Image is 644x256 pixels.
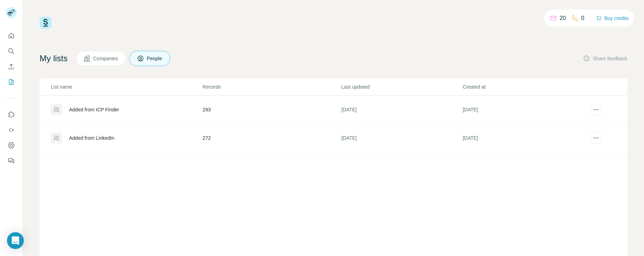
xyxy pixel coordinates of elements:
button: Dashboard [6,139,17,152]
img: Surfe Logo [40,17,52,29]
p: Last updated [341,83,462,90]
button: actions [590,132,602,144]
p: List name [51,83,202,90]
span: Companies [93,55,119,62]
button: Enrich CSV [6,60,17,73]
span: People [147,55,163,62]
button: My lists [6,76,17,88]
td: [DATE] [463,124,584,152]
td: [DATE] [341,124,463,152]
button: Quick start [6,29,17,42]
td: 293 [202,96,341,124]
button: actions [590,104,602,115]
p: Created at [463,83,584,90]
p: Records [203,83,341,90]
p: 0 [581,14,584,22]
button: Feedback [6,154,17,167]
button: Share feedback [583,55,627,62]
div: Added from LinkedIn [69,134,114,141]
h4: My lists [40,53,68,64]
button: Search [6,45,17,57]
td: [DATE] [463,96,584,124]
td: 272 [202,124,341,152]
div: Open Intercom Messenger [7,232,24,249]
img: Avatar [6,7,17,18]
button: Buy credits [596,13,629,23]
button: Use Surfe on LinkedIn [6,108,17,121]
p: 20 [560,14,566,22]
div: Added from ICP Finder [69,106,119,113]
button: Use Surfe API [6,124,17,136]
td: [DATE] [341,96,463,124]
